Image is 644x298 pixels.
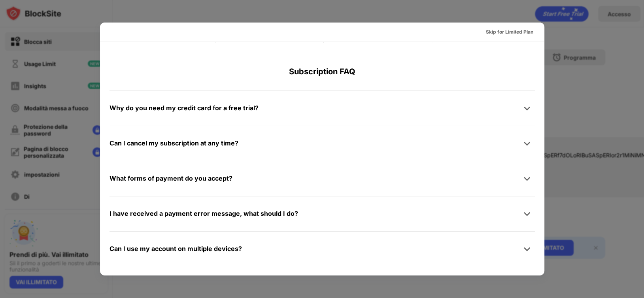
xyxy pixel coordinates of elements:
[110,243,242,255] div: Can I use my account on multiple devices?
[110,138,238,149] div: Can I cancel my subscription at any time?
[486,28,533,36] div: Skip for Limited Plan
[110,53,535,91] div: Subscription FAQ
[110,208,298,219] div: I have received a payment error message, what should I do?
[110,102,259,114] div: Why do you need my credit card for a free trial?
[110,173,232,184] div: What forms of payment do you accept?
